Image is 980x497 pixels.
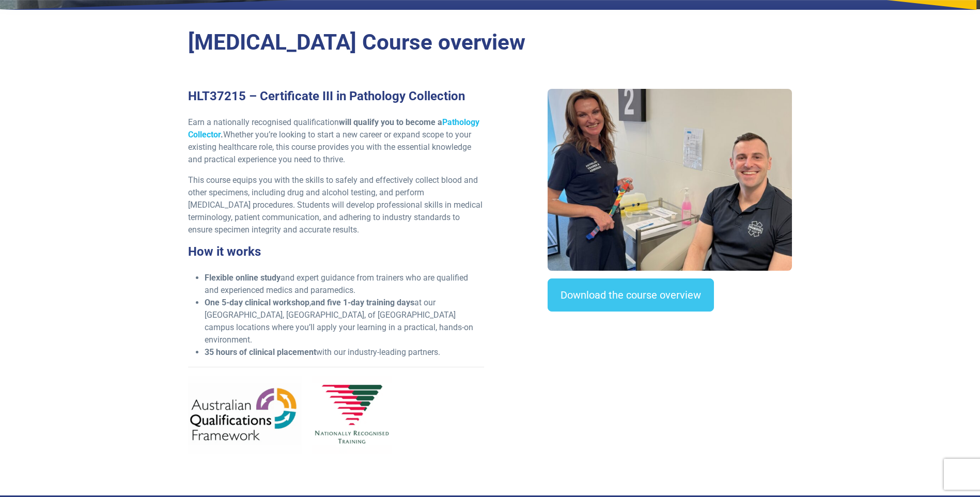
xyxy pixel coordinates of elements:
strong: will qualify you to become a . [188,117,479,139]
strong: One 5-day clinical workshop [205,298,309,307]
strong: 35 hours of clinical placement [205,347,316,357]
li: with our industry-leading partners. [205,346,484,359]
h3: HLT37215 – Certificate III in Pathology Collection [188,89,484,104]
strong: Flexible online study [205,273,281,283]
li: and expert guidance from trainers who are qualified and experienced medics and paramedics. [205,272,484,297]
h3: How it works [188,244,484,259]
p: Earn a nationally recognised qualification Whether you’re looking to start a new career or expand... [188,116,484,166]
a: Download the course overview [548,278,714,312]
a: Pathology Collector [188,117,479,139]
iframe: EmbedSocial Universal Widget [548,332,792,385]
h2: [MEDICAL_DATA] Course overview [188,29,792,56]
li: , at our [GEOGRAPHIC_DATA], [GEOGRAPHIC_DATA], of [GEOGRAPHIC_DATA] campus locations where you’ll... [205,297,484,346]
strong: and five 1-day training days [311,298,414,307]
p: This course equips you with the skills to safely and effectively collect blood and other specimen... [188,174,484,236]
